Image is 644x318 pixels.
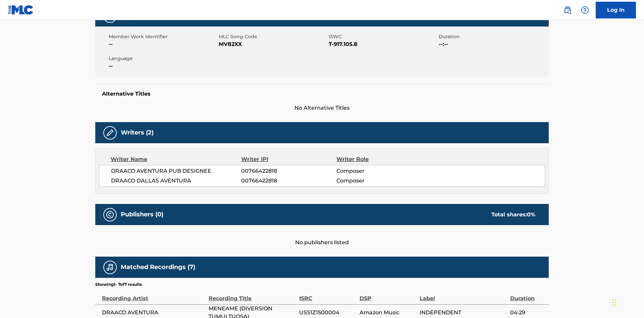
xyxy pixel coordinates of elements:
[106,211,114,219] img: Publishers
[109,55,217,62] span: Language
[610,286,644,318] iframe: Chat Widget
[510,309,545,317] span: 04:29
[596,2,636,18] a: Log In
[360,309,416,317] span: Amazon Music
[336,177,423,185] span: Composer
[106,263,114,271] img: Matched Recordings
[329,40,437,48] span: T-917.105.8
[106,129,114,137] img: Writers
[102,91,542,97] h5: Alternative Titles
[578,3,592,17] div: Help
[581,6,589,14] img: help
[336,155,423,163] div: Writer Role
[111,177,241,185] span: DRAACO DALLAS AVENTURA
[329,33,437,40] span: ISWC
[241,167,336,175] span: 00766422818
[109,62,217,70] span: --
[420,309,507,317] span: INDEPENDENT
[121,129,154,137] h5: Writers (2)
[299,287,356,303] div: ISRC
[527,211,535,218] span: 0 %
[109,33,217,40] span: Member Work Identifier
[491,211,535,219] div: Total shares:
[95,104,549,112] span: No Alternative Titles
[121,211,163,218] h5: Publishers (0)
[102,287,205,303] div: Recording Artist
[95,225,549,247] div: No publishers listed
[510,287,545,303] div: Duration
[8,5,34,15] img: MLC Logo
[336,167,423,175] span: Composer
[561,3,574,17] a: Public Search
[241,177,336,185] span: 00766422818
[219,33,327,40] span: MLC Song Code
[360,287,416,303] div: DSP
[209,287,296,303] div: Recording Title
[95,281,142,287] p: Showing 1 - 7 of 7 results
[420,287,507,303] div: Label
[563,6,572,14] img: search
[219,40,327,48] span: MV82XX
[439,40,547,48] span: --:--
[109,40,217,48] span: --
[102,309,205,317] span: DRAACO AVENTURA
[241,155,337,163] div: Writer IPI
[111,155,241,163] div: Writer Name
[439,33,547,40] span: Duration
[299,309,356,317] span: USS1Z1500004
[612,293,616,313] div: Drag
[121,263,195,271] h5: Matched Recordings (7)
[111,167,241,175] span: DRAACO AVENTURA PUB DESIGNEE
